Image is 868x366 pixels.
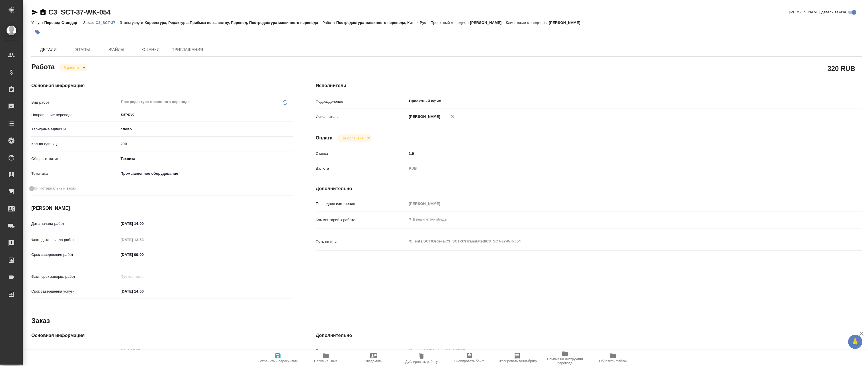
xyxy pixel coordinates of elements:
p: Факт. дата начала работ [31,237,118,243]
h4: [PERSON_NAME] [31,205,293,212]
button: Скопировать мини-бриф [493,350,541,366]
div: Техника [118,154,293,164]
p: Постредактура машинного перевода, Кит → Рус [336,20,431,25]
div: RUB [407,164,816,173]
h4: Основная информация [31,82,293,89]
input: ✎ Введи что-нибудь [118,219,168,228]
span: Ссылка на инструкции перевода [544,357,586,365]
a: C3_SCT-37 [96,20,120,25]
button: Open [813,100,814,102]
input: Пустое поле [118,272,168,281]
p: Перевод Стандарт [44,20,83,25]
span: Обновить файлы [599,359,627,363]
span: [PERSON_NAME] детали заказа [789,9,846,15]
input: ✎ Введи что-нибудь [407,149,816,158]
p: Вид работ [31,100,118,105]
h2: Заказ [31,316,50,325]
span: Приглашения [171,46,203,53]
p: Факт. срок заверш. работ [31,274,118,279]
input: Пустое поле [407,200,816,208]
button: Дублировать работу [398,350,445,366]
p: Срок завершения работ [31,252,118,258]
h2: Работа [31,61,55,71]
p: Общая тематика [31,156,118,162]
button: В работе [62,65,81,70]
button: Обновить файлы [589,350,637,366]
p: Путь на drive [316,348,407,354]
p: Ставка [316,151,407,157]
input: ✎ Введи что-нибудь [118,287,168,295]
span: Детали [35,46,62,53]
span: 🙏 [850,336,860,348]
p: Кол-во единиц [31,141,118,147]
span: Дублировать работу [405,360,438,364]
p: Услуга [31,20,44,25]
p: [PERSON_NAME] [470,20,506,25]
input: Пустое поле [118,347,293,355]
h4: Исполнители [316,82,862,89]
button: Уведомить [350,350,398,366]
textarea: /Clients/SCT/Orders/C3_SCT-37/Translated/C3_SCT-37-WK-054 [407,237,816,246]
p: Направление перевода [31,112,118,118]
span: Файлы [103,46,130,53]
button: Скопировать бриф [445,350,493,366]
span: Этапы [69,46,96,53]
input: Пустое поле [407,347,816,355]
h4: Оплата [316,135,333,141]
p: Дата начала работ [31,221,118,227]
p: Работа [322,20,336,25]
button: Скопировать ссылку для ЯМессенджера [31,9,38,16]
span: Уведомить [365,359,382,363]
p: Срок завершения услуги [31,289,118,294]
p: [PERSON_NAME] [407,114,440,120]
h4: Основная информация [31,332,293,339]
p: Проектный менеджер [431,20,470,25]
button: Ссылка на инструкции перевода [541,350,589,366]
p: C3_SCT-37 [96,20,120,25]
p: Корректура, Редактура, Приёмка по качеству, Перевод, Постредактура машинного перевода [145,20,322,25]
input: ✎ Введи что-нибудь [118,140,293,148]
span: Скопировать мини-бриф [498,359,537,363]
button: Не оплачена [340,136,365,141]
span: Нотариальный заказ [40,186,76,191]
p: [PERSON_NAME] [549,20,585,25]
p: Комментарий к работе [316,217,407,223]
div: слово [118,124,293,134]
button: Сохранить и пересчитать [254,350,302,366]
p: Код заказа [31,348,118,354]
button: Папка на Drive [302,350,350,366]
div: Промышленное оборудование [118,169,293,178]
p: Путь на drive [316,239,407,245]
input: ✎ Введи что-нибудь [118,250,168,259]
span: Папка на Drive [314,359,337,363]
p: Исполнитель [316,114,407,120]
p: Подразделение [316,99,407,104]
button: Скопировать ссылку [40,9,46,16]
div: В работе [337,134,372,142]
button: Open [290,114,291,115]
p: Последнее изменение [316,201,407,207]
h4: Дополнительно [316,185,862,192]
p: Валюта [316,166,407,171]
p: Заказ: [83,20,95,25]
span: Скопировать бриф [454,359,484,363]
button: Добавить тэг [31,26,44,38]
p: Тарифные единицы [31,126,118,132]
button: Удалить исполнителя [446,110,458,123]
span: Сохранить и пересчитать [258,359,298,363]
p: Клиентские менеджеры [506,20,549,25]
p: Этапы услуги [120,20,145,25]
p: Тематика [31,171,118,176]
div: В работе [59,64,87,71]
input: Пустое поле [118,236,168,244]
button: 🙏 [848,335,862,349]
h4: Дополнительно [316,332,862,339]
span: Оценки [137,46,165,53]
a: C3_SCT-37-WK-054 [48,8,110,16]
h2: 320 RUB [828,63,855,73]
